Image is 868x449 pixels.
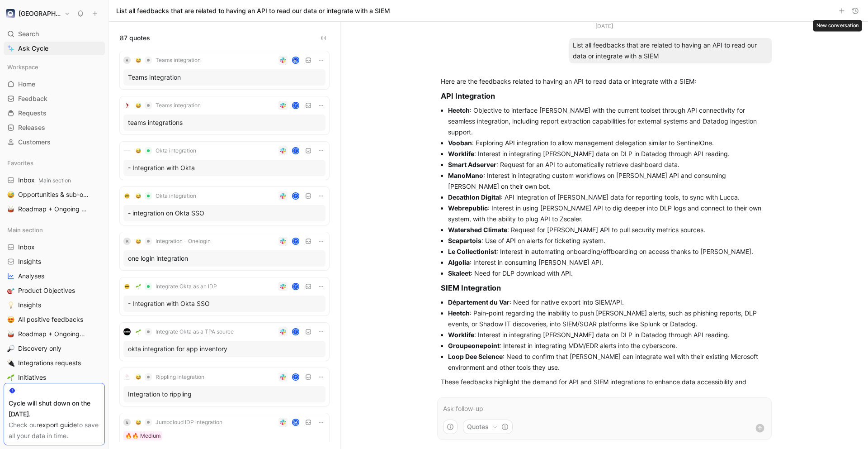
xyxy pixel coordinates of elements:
img: 😅 [136,103,141,108]
span: Workspace [7,62,38,72]
a: 💡Insights [4,298,105,312]
button: Quotes [463,420,513,434]
li: : Need for native export into SIEM/API. [448,297,768,308]
a: 🔎Discovery only [4,342,105,355]
a: Inbox [4,240,105,254]
span: Initiatives [18,373,46,382]
span: Integrate Okta as a TPA source [156,328,234,335]
button: 😅Teams integration [132,100,204,111]
span: 87 quotes [120,33,150,43]
a: 😅Opportunities & sub-opportunities [4,188,105,201]
div: - Integration with Okta [128,162,321,173]
span: Ask Cycle [18,43,48,54]
span: Search [18,29,39,39]
div: M [293,420,299,425]
li: : Interest in integrating [PERSON_NAME] data on DLP in Datadog through API reading. [448,330,768,340]
span: Customers [18,138,51,147]
div: K [123,238,131,245]
li: : Pain-point regarding the inability to push [PERSON_NAME] alerts, such as phishing reports, DLP ... [448,308,768,330]
strong: Algolia [448,258,470,266]
h3: SIEM Integration [441,282,768,293]
button: 😅Jumpcloud IDP integration [132,417,226,428]
img: 😅 [7,191,14,198]
div: - integration on Okta SSO [128,208,321,219]
button: 🌱 [5,372,16,383]
div: t [293,329,299,335]
div: Main section [4,223,105,237]
button: 😅Okta integration [132,145,199,156]
span: Product Objectives [18,286,75,295]
a: 🌱Initiatives [4,371,105,384]
strong: Watershed Climate [448,226,507,234]
strong: Vooban [448,139,472,147]
img: elba [6,9,15,18]
div: A [123,57,131,64]
li: : Interest in integrating MDM/EDR alerts into the cyberscore. [448,340,768,351]
span: Analyses [18,272,44,281]
strong: Worklife [448,331,474,339]
div: teams integrations [128,117,321,128]
span: Main section [7,225,43,234]
li: : Interest in integrating custom workflows on [PERSON_NAME] API and consuming [PERSON_NAME] on th... [448,170,768,192]
a: Insights [4,255,105,268]
li: : Objective to interface [PERSON_NAME] with the current toolset through API connectivity for seam... [448,105,768,138]
span: Home [18,80,35,89]
strong: Webrepublic [448,204,488,212]
span: Inbox [18,176,71,185]
img: 🌱 [136,284,141,289]
div: 🔥🔥 Medium [125,431,160,440]
img: 🥁 [7,205,14,213]
a: Ask Cycle [4,42,105,55]
img: 🥁 [7,330,14,338]
a: 🥁Roadmap + Ongoing Discovery [4,327,105,341]
li: : Need to confirm that [PERSON_NAME] can integrate well with their existing Microsoft environment... [448,351,768,373]
strong: Smart Adserver [448,161,496,168]
img: logo [123,102,131,109]
a: 🥁Roadmap + Ongoing Discovery [4,202,105,216]
span: Integrate Okta as an IDP [156,283,217,290]
strong: Worklife [448,150,474,158]
span: Requests [18,109,47,118]
strong: Decathlon Digital [448,193,501,201]
strong: ManoMano [448,172,483,179]
a: Requests [4,106,105,120]
div: okta integration for app inventory [128,344,321,354]
button: 🔎 [5,343,16,354]
div: E [123,419,131,426]
div: Integration to rippling [128,389,321,400]
h3: API Integration [441,91,768,101]
div: Workspace [4,60,105,74]
img: avatar [293,57,299,63]
span: Inbox [18,243,35,252]
div: t [293,239,299,244]
button: 💡 [5,300,16,310]
strong: Loop Dee Science [448,353,503,360]
button: 🥁 [5,329,16,339]
div: - Integration with Okta SSO [128,298,321,309]
button: 😍 [5,314,16,325]
span: Insights [18,257,41,266]
img: 😅 [136,374,141,380]
span: Opportunities & sub-opportunities [18,190,91,200]
img: 🌱 [136,329,141,334]
a: InboxMain section [4,173,105,187]
a: export guide [39,421,77,429]
div: List all feedbacks that are related to having an API to read our data or integrate with a SIEM [569,38,772,63]
a: Analyses [4,269,105,283]
img: 🔎 [7,345,14,352]
a: 😍All positive feedbacks [4,313,105,326]
span: Insights [18,301,41,310]
li: : Interest in consuming [PERSON_NAME] API. [448,257,768,268]
img: 🎯 [7,287,14,294]
button: 🔌 [5,358,16,368]
a: Customers [4,135,105,149]
p: These feedbacks highlight the demand for API and SIEM integrations to enhance data accessibility ... [441,377,768,398]
button: 🌱Integrate Okta as an IDP [132,281,220,292]
strong: Heetch [448,309,470,317]
span: Integrations requests [18,358,81,368]
span: Roadmap + Ongoing Discovery [18,330,86,339]
img: 😅 [136,148,141,153]
li: : API integration of [PERSON_NAME] data for reporting tools, to sync with Lucca. [448,192,768,203]
button: 😅Okta integration [132,191,199,201]
img: 💡 [7,301,14,309]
